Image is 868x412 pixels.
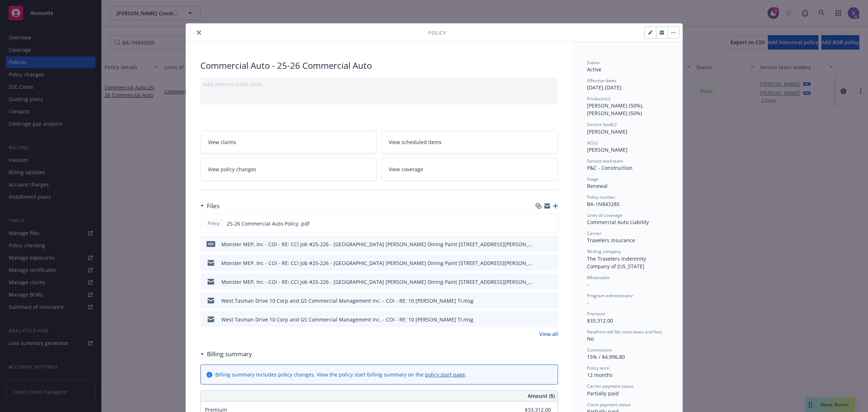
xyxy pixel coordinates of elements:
[203,80,555,88] div: Add internal notes here...
[537,278,543,286] button: download file
[389,138,442,146] span: View scheduled items
[381,131,558,154] a: View scheduled items
[587,347,612,353] span: Commission
[208,165,256,173] span: View policy changes
[587,66,601,73] span: Active
[537,316,543,323] button: download file
[207,220,221,227] span: Policy
[207,349,252,359] h3: Billing summary
[587,274,610,281] span: Wholesaler
[221,278,534,286] div: Monster MEP, Inc - COI - RE: CCI Job #25-226 - [GEOGRAPHIC_DATA] [PERSON_NAME] Dining Paint [STRE...
[587,299,589,306] span: -
[549,297,555,304] button: preview file
[549,240,555,248] button: preview file
[200,59,558,72] div: Commercial Auto - 25-26 Commercial Auto
[587,212,622,218] span: Lines of coverage
[587,158,623,164] span: Service lead team
[549,316,555,323] button: preview file
[587,121,617,127] span: Service lead(s)
[587,59,600,66] span: Status
[200,158,377,181] a: View policy changes
[200,131,377,154] a: View claims
[549,278,555,286] button: preview file
[587,311,605,317] span: Premium
[587,371,613,378] span: 12 months
[425,371,465,378] a: policy start page
[227,220,310,227] span: 25-26 Commercial Auto Policy .pdf
[381,158,558,181] a: View coverage
[587,102,645,117] span: [PERSON_NAME] (50%), [PERSON_NAME] (50%)
[587,164,633,171] span: P&C - Construction
[587,194,616,200] span: Policy number
[587,176,599,182] span: Stage
[587,293,633,299] span: Program administrator
[549,259,555,267] button: preview file
[200,349,252,359] div: Billing summary
[587,353,625,360] span: 15% / $4,996.80
[587,335,594,342] span: No
[587,182,608,189] span: Renewal
[587,128,627,135] span: [PERSON_NAME]
[207,201,220,211] h3: Files
[528,392,555,400] span: Amount ($)
[587,317,613,324] span: $33,312.00
[428,29,446,37] span: Policy
[221,240,534,248] div: Monster MEP, Inc - COI - RE: CCI Job #25-226 - [GEOGRAPHIC_DATA] [PERSON_NAME] Dining Paint [STRE...
[587,140,598,146] span: AC(s)
[587,402,631,408] span: Client payment status
[539,330,558,338] a: View all
[221,259,534,267] div: Monster MEP, Inc - COI - RE: CCI Job #25-226 - [GEOGRAPHIC_DATA] [PERSON_NAME] Dining Paint [STRE...
[537,240,543,248] button: download file
[207,241,215,247] span: pdf
[587,390,619,397] span: Partially paid
[221,297,473,304] div: West Tasman Drive 10 Corp and GS Commercial Management Inc. - COI - RE: 10 [PERSON_NAME] TI.msg
[587,77,668,91] div: [DATE] - [DATE]
[537,220,542,227] button: download file
[587,201,620,207] span: BA-1N843285
[587,146,627,153] span: [PERSON_NAME]
[389,165,423,173] span: View coverage
[537,297,543,304] button: download file
[587,383,634,389] span: Carrier payment status
[215,371,467,378] div: Billing summary includes policy changes. View the policy start billing summary on the .
[587,237,635,244] span: Travelers Insurance
[221,316,473,323] div: West Tasman Drive 10 Corp and GS Commercial Management Inc. - COI - RE: 10 [PERSON_NAME] TI.msg
[208,138,236,146] span: View claims
[587,365,609,371] span: Policy term
[587,77,617,84] span: Effective dates
[587,281,589,288] span: -
[200,201,220,211] div: Files
[195,28,203,37] button: close
[587,96,610,102] span: Producer(s)
[587,329,662,335] span: Newfront will file state taxes and fees
[587,218,668,226] div: Commercial Auto Liability
[587,255,647,270] span: The Travelers Indemnity Company of [US_STATE]
[548,220,555,227] button: preview file
[537,259,543,267] button: download file
[587,248,621,255] span: Writing company
[587,230,601,236] span: Carrier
